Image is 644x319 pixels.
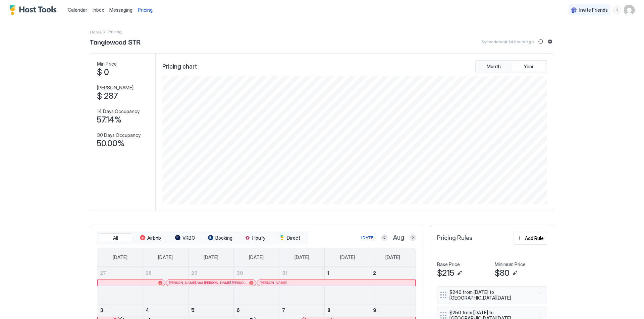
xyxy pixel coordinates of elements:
a: August 3, 2025 [97,304,143,316]
td: July 30, 2025 [234,267,279,304]
span: Tanglewood STR [90,36,141,47]
span: Airbnb [147,235,161,241]
button: Month [477,62,511,71]
div: Breadcrumb [90,28,102,35]
span: $ 287 [97,91,118,101]
a: Inbox [93,6,104,13]
button: Direct [273,233,307,243]
a: August 8, 2025 [325,304,370,316]
span: Booking [215,235,232,241]
span: Houfy [252,235,265,241]
span: Aug [393,234,404,242]
a: Tuesday [197,248,225,266]
div: User profile [624,5,635,15]
span: Calendar [68,7,87,13]
span: [PERSON_NAME] [260,281,287,285]
div: tab-group [475,60,547,73]
span: 31 [282,270,287,276]
span: 30 [236,270,243,276]
span: Breadcrumb [108,29,122,34]
a: August 9, 2025 [370,304,416,316]
span: 14 Days Occupancy [97,108,140,114]
span: Base Price [437,261,460,267]
span: $ 0 [97,67,109,77]
div: [PERSON_NAME] And [PERSON_NAME] [PERSON_NAME] [169,281,253,285]
a: August 6, 2025 [234,304,279,316]
span: All [113,235,118,241]
a: August 5, 2025 [189,304,234,316]
span: 30 Days Occupancy [97,132,141,138]
a: Calendar [68,6,87,13]
span: $215 [437,268,454,278]
a: August 7, 2025 [279,304,325,316]
span: 2 [373,270,376,276]
a: Home [90,28,102,35]
span: 7 [282,307,285,313]
span: 8 [327,307,330,313]
span: 50.00% [97,139,125,149]
button: Previous month [381,234,388,241]
a: July 30, 2025 [234,267,279,279]
td: July 29, 2025 [188,267,234,304]
a: July 28, 2025 [143,267,188,279]
a: Monday [151,248,179,266]
span: Invite Friends [579,7,608,13]
span: Pricing [138,7,153,13]
td: August 1, 2025 [325,267,370,304]
span: Home [90,29,102,34]
button: Sync prices [537,37,545,46]
span: 9 [373,307,376,313]
span: Min Price [97,61,117,67]
button: Edit [455,269,464,277]
a: Messaging [109,6,132,13]
span: 5 [191,307,195,313]
span: VRBO [182,235,195,241]
span: 57.14% [97,115,122,125]
button: More options [536,291,544,299]
span: Inbox [93,7,104,13]
span: 4 [146,307,149,313]
div: tab-group [97,232,308,244]
span: $80 [495,268,509,278]
span: 28 [146,270,152,276]
span: Year [524,64,534,70]
a: July 27, 2025 [97,267,143,279]
button: VRBO [168,233,202,243]
span: 1 [327,270,329,276]
a: Thursday [288,248,316,266]
span: [PERSON_NAME] And [PERSON_NAME] [PERSON_NAME] [169,281,247,285]
td: July 27, 2025 [97,267,143,304]
a: Saturday [379,248,407,266]
button: Listing settings [546,37,554,46]
a: August 4, 2025 [143,304,188,316]
span: 3 [100,307,103,313]
span: Pricing chart [162,63,197,71]
button: Add Rule [514,232,547,245]
iframe: Intercom live chat [7,296,23,312]
td: July 31, 2025 [279,267,325,304]
button: All [99,233,132,243]
span: Synced about 14 hours ago [482,39,534,44]
div: menu [613,6,621,14]
div: Add Rule [525,235,544,242]
span: Messaging [109,7,132,13]
button: [DATE] [360,234,376,242]
button: Booking [203,233,237,243]
span: Direct [287,235,300,241]
button: Next month [410,234,416,241]
span: Pricing Rules [437,234,473,242]
span: 27 [100,270,106,276]
div: menu [536,291,544,299]
span: [DATE] [249,254,264,260]
button: Year [512,62,545,71]
a: August 1, 2025 [325,267,370,279]
span: [DATE] [340,254,355,260]
div: [DATE] [361,235,375,241]
span: 6 [236,307,240,313]
a: Host Tools Logo [9,5,60,15]
td: August 2, 2025 [370,267,416,304]
a: August 2, 2025 [370,267,416,279]
a: Sunday [106,248,134,266]
span: Minimum Price [495,261,526,267]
